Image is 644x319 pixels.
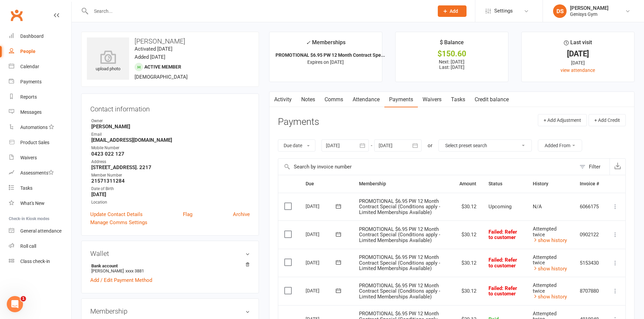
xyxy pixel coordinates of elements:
[233,210,250,218] a: Archive
[418,92,446,107] a: Waivers
[20,201,45,206] div: What's New
[589,114,626,126] button: + Add Credit
[91,263,246,268] strong: Bank account
[553,4,567,18] div: DS
[91,159,250,165] div: Address
[402,50,502,57] div: $150.60
[276,52,385,58] strong: PROMOTIONAL $6.95 PW 12 Month Contract Spe...
[20,49,35,54] div: People
[570,11,609,17] div: Genisys Gym
[384,92,418,107] a: Payments
[538,114,587,126] button: + Add Adjustment
[576,159,610,175] button: Filter
[307,59,344,65] span: Expires on [DATE]
[91,199,250,206] div: Location
[9,223,71,239] a: General attendance kiosk mode
[9,150,71,165] a: Waivers
[90,210,143,218] a: Update Contact Details
[446,92,470,107] a: Tasks
[574,175,605,192] th: Invoice #
[306,285,337,296] div: [DATE]
[20,185,32,191] div: Tasks
[90,218,147,227] a: Manage Comms Settings
[278,117,319,127] h3: Payments
[90,308,250,315] h3: Membership
[20,125,48,130] div: Automations
[87,37,253,45] h3: [PERSON_NAME]
[353,175,453,192] th: Membership
[348,92,384,107] a: Attendance
[488,257,517,269] span: Failed
[135,46,172,52] time: Activated [DATE]
[306,201,337,211] div: [DATE]
[144,64,181,70] span: Active member
[528,59,628,67] div: [DATE]
[20,259,50,264] div: Class check-in
[91,131,250,138] div: Email
[90,262,250,274] li: [PERSON_NAME]
[20,79,42,84] div: Payments
[488,229,517,241] span: : Refer to customer
[574,277,605,305] td: 8707880
[9,89,71,105] a: Reports
[91,164,250,170] strong: [STREET_ADDRESS]. 2217
[440,38,464,50] div: $ Balance
[125,268,144,273] span: xxxx 3881
[428,141,432,150] div: or
[20,228,62,234] div: General attendance
[91,124,250,130] strong: [PERSON_NAME]
[20,64,39,69] div: Calendar
[453,175,482,192] th: Amount
[135,54,165,60] time: Added [DATE]
[20,109,42,115] div: Messages
[488,285,517,297] span: : Refer to customer
[9,120,71,135] a: Automations
[488,204,511,210] span: Upcoming
[560,68,595,73] a: view attendance
[470,92,514,107] a: Credit balance
[91,151,250,157] strong: 0423 022 127
[533,237,567,243] a: show history
[91,191,250,197] strong: [DATE]
[21,296,26,301] span: 1
[8,7,25,24] a: Clubworx
[9,239,71,254] a: Roll call
[574,193,605,221] td: 6066175
[135,74,188,80] span: [DEMOGRAPHIC_DATA]
[359,198,440,215] span: PROMOTIONAL $6.95 PW 12 Month Contract Special (Conditions apply - Limited Memberships Available)
[438,5,467,17] button: Add
[9,74,71,89] a: Payments
[9,165,71,181] a: Assessments
[306,257,337,268] div: [DATE]
[538,139,582,152] button: Added From
[450,8,458,14] span: Add
[9,135,71,150] a: Product Sales
[320,92,348,107] a: Comms
[20,243,36,249] div: Roll call
[359,226,440,243] span: PROMOTIONAL $6.95 PW 12 Month Contract Special (Conditions apply - Limited Memberships Available)
[9,181,71,196] a: Tasks
[533,254,556,266] span: Attempted twice
[533,282,556,294] span: Attempted twice
[278,139,315,152] button: Due date
[90,103,250,113] h3: Contact information
[488,229,517,241] span: Failed
[306,38,345,51] div: Memberships
[87,50,129,73] div: upload photo
[453,277,482,305] td: $30.12
[20,170,54,176] div: Assessments
[91,137,250,143] strong: [EMAIL_ADDRESS][DOMAIN_NAME]
[533,266,567,272] a: show history
[527,175,574,192] th: History
[564,38,592,50] div: Last visit
[453,249,482,277] td: $30.12
[306,39,310,46] i: ✓
[90,276,152,284] a: Add / Edit Payment Method
[183,210,192,218] a: Flag
[402,59,502,70] p: Next: [DATE] Last: [DATE]
[91,186,250,192] div: Date of Birth
[9,29,71,44] a: Dashboard
[533,294,567,300] a: show history
[488,257,517,269] span: : Refer to customer
[9,44,71,59] a: People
